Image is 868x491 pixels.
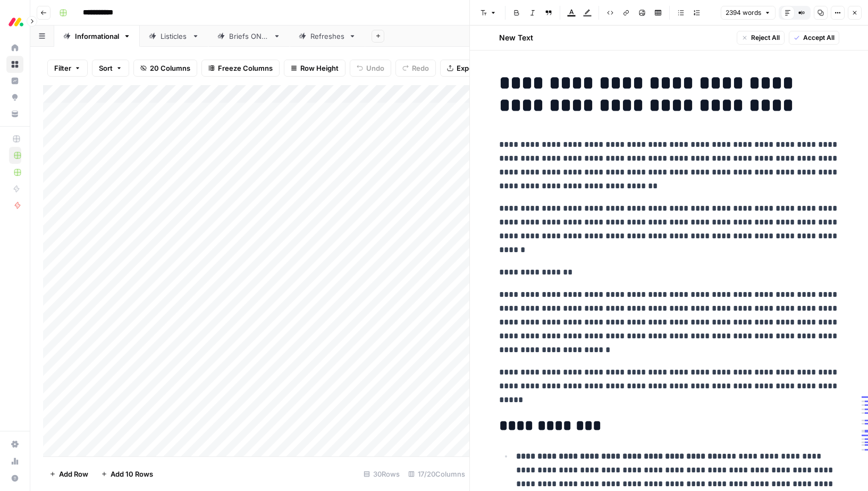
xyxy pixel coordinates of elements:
div: Informational [75,31,119,41]
span: Redo [412,63,429,73]
div: Refreshes [310,31,344,41]
span: Freeze Columns [218,63,273,73]
button: Sort [92,60,129,77]
span: Add Row [59,469,88,479]
a: Briefs ONLY [208,26,290,47]
button: Filter [47,60,88,77]
a: Insights [6,72,23,89]
span: 20 Columns [150,63,190,73]
button: Redo [395,60,436,77]
span: Export CSV [457,63,494,73]
div: Briefs ONLY [229,31,269,41]
h2: New Text [499,32,533,43]
a: Refreshes [290,26,365,47]
a: Opportunities [6,89,23,106]
a: Your Data [6,105,23,122]
a: Settings [6,436,23,453]
span: Undo [366,63,384,73]
img: Monday.com Logo [6,12,26,31]
button: Row Height [284,60,345,77]
button: Accept All [789,31,839,45]
a: Listicles [140,26,208,47]
button: Add Row [43,465,95,482]
button: Help + Support [6,470,23,487]
button: 2394 words [721,6,776,20]
span: 2394 words [726,8,761,18]
div: Listicles [161,31,188,41]
div: 30 Rows [359,465,404,482]
button: Reject All [737,31,785,45]
a: Informational [54,26,140,47]
div: 17/20 Columns [404,465,469,482]
button: Workspace: Monday.com [6,9,23,35]
span: Sort [99,63,113,73]
button: Add 10 Rows [95,465,159,482]
button: Freeze Columns [201,60,280,77]
button: 20 Columns [133,60,197,77]
button: Undo [350,60,391,77]
span: Add 10 Rows [111,469,153,479]
span: Filter [54,63,71,73]
span: Reject All [751,33,780,43]
a: Usage [6,453,23,470]
button: Export CSV [440,60,501,77]
span: Row Height [300,63,339,73]
a: Home [6,39,23,56]
a: Browse [6,56,23,73]
span: Accept All [803,33,835,43]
